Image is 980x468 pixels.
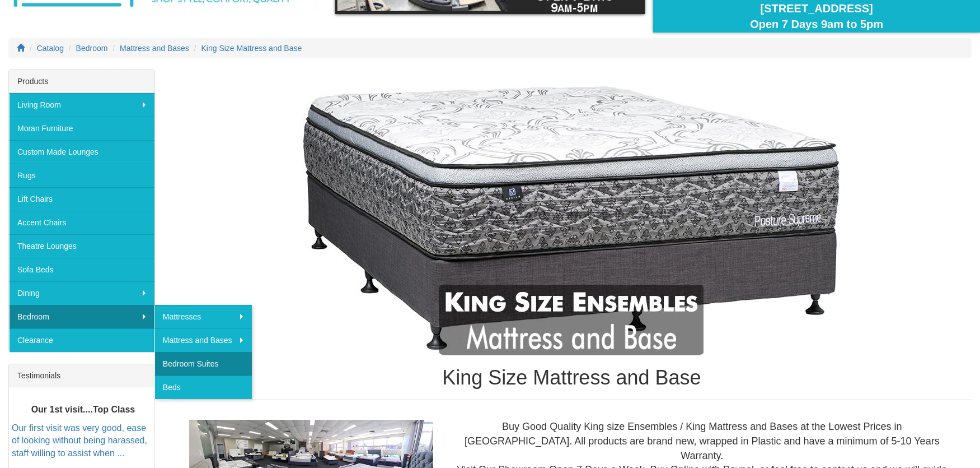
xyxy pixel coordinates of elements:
a: Moran Furniture [9,117,154,140]
div: Testimonials [9,364,154,387]
a: Mattress and Bases [120,44,189,53]
a: Mattress and Bases [154,328,252,352]
a: Bedroom [9,305,154,328]
a: King Size Mattress and Base [201,44,302,53]
b: Our 1st visit....Top Class [31,405,135,414]
a: Custom Made Lounges [9,140,154,164]
a: Our first visit was very good, ease of looking without being harassed, staff willing to assist wh... [12,423,147,458]
a: Dining [9,281,154,305]
h1: King Size Mattress and Base [172,367,972,389]
a: Lift Chairs [9,187,154,211]
a: Clearance [9,328,154,352]
a: Mattresses [154,305,252,328]
a: Theatre Lounges [9,234,154,258]
a: Accent Chairs [9,211,154,234]
a: Bedroom Suites [154,352,252,376]
div: Products [9,70,154,93]
a: Sofa Beds [9,258,154,281]
a: Bedroom [76,44,108,53]
img: King Size Mattress and Base [236,75,907,355]
a: Rugs [9,164,154,187]
a: Catalog [37,44,64,53]
a: Beds [154,376,252,399]
a: Living Room [9,93,154,117]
